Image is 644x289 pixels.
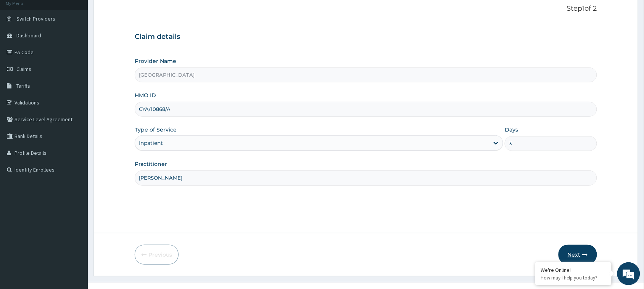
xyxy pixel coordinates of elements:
[139,139,163,147] div: Inpatient
[135,57,176,65] label: Provider Name
[135,245,179,265] button: Previous
[135,126,177,133] label: Type of Service
[14,38,31,57] img: d_794563401_company_1708531726252_794563401
[16,82,30,89] span: Tariffs
[505,126,518,133] label: Days
[541,275,606,281] p: How may I help you today?
[135,160,167,168] label: Practitioner
[16,66,31,72] span: Claims
[135,92,156,99] label: HMO ID
[16,15,55,22] span: Switch Providers
[40,43,128,53] div: Chat with us now
[135,33,597,41] h3: Claim details
[4,208,145,235] textarea: Type your message and hit 'Enter'
[44,96,105,173] span: We're online!
[16,32,41,39] span: Dashboard
[541,267,606,273] div: We're Online!
[135,170,597,185] input: Enter Name
[135,5,597,13] p: Step 1 of 2
[559,245,597,265] button: Next
[125,4,143,22] div: Minimize live chat window
[135,102,597,117] input: Enter HMO ID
